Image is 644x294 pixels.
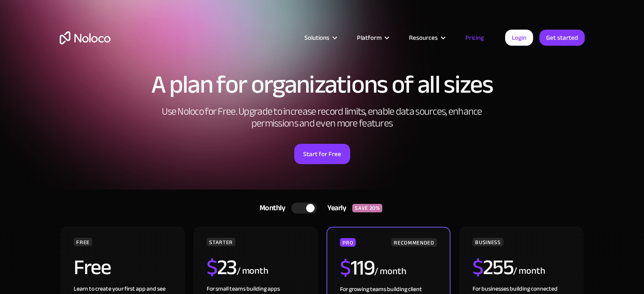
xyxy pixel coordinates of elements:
[74,238,92,246] div: FREE
[352,204,382,212] div: SAVE 20%
[398,32,455,43] div: Resources
[60,31,111,44] a: home
[340,248,351,288] span: $
[207,238,235,246] div: STARTER
[539,30,585,46] a: Get started
[473,238,503,246] div: BUSINESS
[357,32,381,43] div: Platform
[60,72,585,97] h1: A plan for organizations of all sizes
[304,32,329,43] div: Solutions
[153,106,492,129] h2: Use Noloco for Free. Upgrade to increase record limits, enable data sources, enhance permissions ...
[374,265,406,278] div: / month
[340,257,374,278] h2: 119
[513,264,545,278] div: / month
[294,144,350,164] a: Start for Free
[294,32,346,43] div: Solutions
[317,202,352,214] div: Yearly
[391,238,437,247] div: RECOMMENDED
[409,32,438,43] div: Resources
[74,257,111,278] h2: Free
[340,238,356,247] div: PRO
[473,247,483,287] span: $
[455,32,495,43] a: Pricing
[207,257,237,278] h2: 23
[249,202,292,214] div: Monthly
[346,32,398,43] div: Platform
[237,264,268,278] div: / month
[207,247,217,287] span: $
[473,257,513,278] h2: 255
[505,30,533,46] a: Login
